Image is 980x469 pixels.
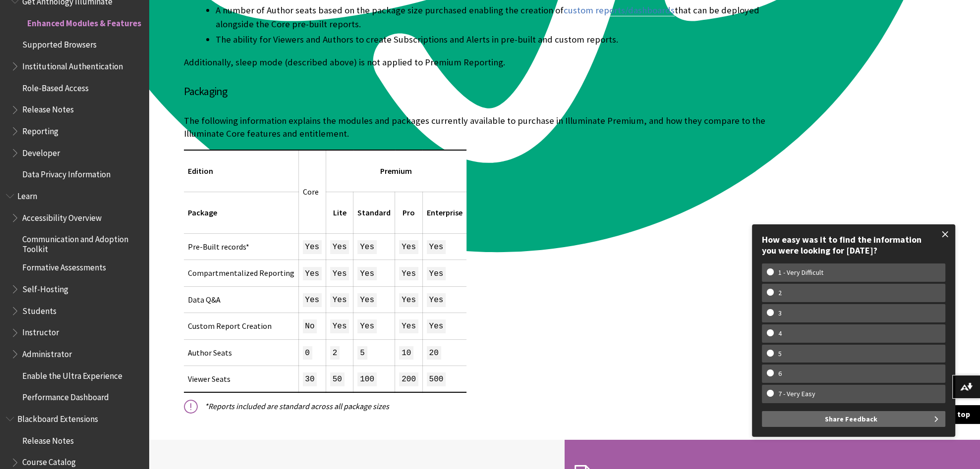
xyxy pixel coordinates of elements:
span: Accessibility Overview [22,209,102,223]
span: Standard [357,208,391,217]
w-span: 5 [767,350,793,358]
span: Yes [303,267,322,281]
span: 100 [357,372,376,386]
span: Yes [427,240,446,254]
td: Pre-Built records* [184,234,299,260]
span: Performance Dashboard [22,389,109,403]
li: A number of Author seats based on the package size purchased enabling the creation of that can be... [216,3,799,31]
span: 2 [330,346,340,360]
a: custom reports/dashboards [564,4,675,16]
li: The ability for Viewers and Authors to create Subscriptions and Alerts in pre-built and custom re... [216,33,799,47]
span: Developer [22,145,60,158]
div: How easy was it to find the information you were looking for [DATE]? [762,234,945,256]
p: The following information explains the modules and packages currently available to purchase in Il... [184,114,799,140]
w-span: 1 - Very Difficult [767,268,835,277]
span: Yes [330,293,349,307]
span: Yes [427,293,446,307]
span: No [303,319,317,333]
nav: Book outline for Blackboard Learn Help [6,188,143,406]
span: Yes [427,267,446,281]
span: Enhanced Modules & Features [27,15,141,28]
span: Yes [303,240,322,254]
span: Yes [330,319,349,333]
span: Yes [303,293,322,307]
h4: Packaging [184,83,799,100]
span: Communication and Adoption Toolkit [22,231,142,255]
span: Yes [399,319,418,333]
span: 0 [303,346,312,360]
p: Additionally, sleep mode (described above) is not applied to Premium Reporting. [184,56,799,69]
span: Yes [357,240,376,254]
span: 30 [303,372,317,386]
p: *Reports included are standard across all package sizes [184,401,799,412]
td: Viewer Seats [184,366,299,393]
w-span: 2 [767,289,793,297]
w-span: 6 [767,369,793,378]
span: Data Privacy Information [22,166,111,180]
button: Share Feedback [762,411,945,427]
span: Yes [330,240,349,254]
td: Custom Report Creation [184,313,299,339]
w-span: 3 [767,309,793,317]
span: Share Feedback [825,411,877,427]
td: Author Seats [184,339,299,365]
span: 10 [399,346,413,360]
span: Enable the Ultra Experience [22,367,122,381]
span: 5 [357,346,367,360]
span: 200 [399,372,418,386]
span: Administrator [22,346,72,359]
span: Yes [399,293,418,307]
span: Course Catalog [22,454,76,468]
span: Institutional Authentication [22,58,123,71]
span: Release Notes [22,102,74,115]
span: Release Notes [22,432,74,446]
span: Premium [380,166,412,176]
span: Yes [399,267,418,281]
w-span: 4 [767,329,793,338]
td: Data Q&A [184,286,299,313]
span: Package [188,208,217,217]
td: Core [298,150,326,234]
span: Self-Hosting [22,281,68,294]
span: Reporting [22,123,58,136]
span: Formative Assessments [22,260,106,273]
span: Yes [330,267,349,281]
span: Yes [399,240,418,254]
span: Yes [357,319,376,333]
span: Students [22,303,57,316]
span: Enterprise [427,208,462,217]
w-span: 7 - Very Easy [767,390,827,398]
span: Learn [17,188,37,201]
span: Lite [333,208,346,217]
span: 20 [427,346,441,360]
span: Yes [427,319,446,333]
span: Yes [357,293,376,307]
span: Edition [188,166,213,176]
span: Supported Browsers [22,37,97,50]
span: 500 [427,372,446,386]
span: Blackboard Extensions [17,411,98,424]
span: Instructor [22,324,59,338]
td: Compartmentalized Reporting [184,260,299,286]
span: 50 [330,372,345,386]
span: Pro [403,208,415,217]
span: Yes [357,267,376,281]
span: Role-Based Access [22,80,89,93]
